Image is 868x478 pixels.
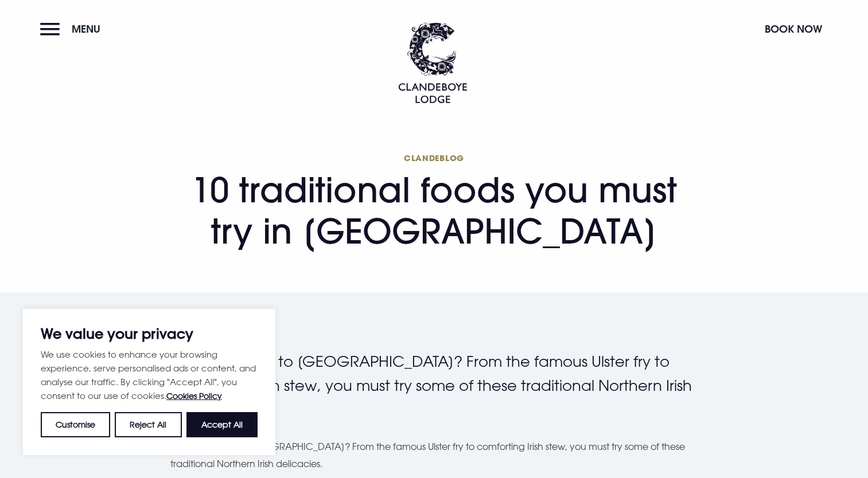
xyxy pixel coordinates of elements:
[170,152,698,163] span: Clandeblog
[115,412,181,437] button: Reject All
[166,391,222,401] a: Cookies Policy
[72,22,100,36] span: Menu
[170,152,698,252] h1: 10 traditional foods you must try in [GEOGRAPHIC_DATA]
[186,412,258,437] button: Accept All
[23,309,275,455] div: We value your privacy
[40,17,106,41] button: Menu
[398,22,467,103] img: Clandeboye Lodge
[170,350,698,421] p: Planning a trip to [GEOGRAPHIC_DATA]? From the famous Ulster fry to comforting Irish stew, you mu...
[759,17,828,41] button: Book Now
[170,438,698,473] p: Planning a trip to [GEOGRAPHIC_DATA]? From the famous Ulster fry to comforting Irish stew, you mu...
[41,347,258,403] p: We use cookies to enhance your browsing experience, serve personalised ads or content, and analys...
[41,327,258,340] p: We value your privacy
[41,412,110,437] button: Customise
